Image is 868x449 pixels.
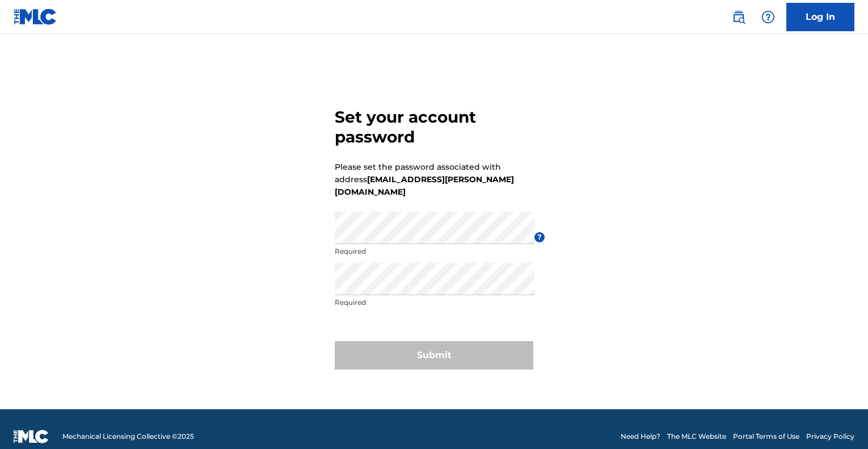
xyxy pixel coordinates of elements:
a: Log In [786,3,854,31]
img: search [732,10,745,24]
p: Required [335,297,534,308]
img: logo [14,430,49,443]
a: The MLC Website [667,431,726,442]
a: Need Help? [621,431,660,442]
a: Privacy Policy [806,431,854,442]
span: Mechanical Licensing Collective © 2025 [62,431,194,442]
div: Help [757,6,779,28]
a: Portal Terms of Use [733,431,799,442]
h3: Set your account password [335,107,533,147]
span: ? [534,232,545,242]
strong: [EMAIL_ADDRESS][PERSON_NAME][DOMAIN_NAME] [335,174,514,197]
img: help [761,10,775,24]
iframe: Chat Widget [811,395,868,449]
img: MLC Logo [14,9,57,25]
p: Required [335,246,534,257]
a: Public Search [727,6,750,28]
p: Please set the password associated with address [335,161,533,198]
